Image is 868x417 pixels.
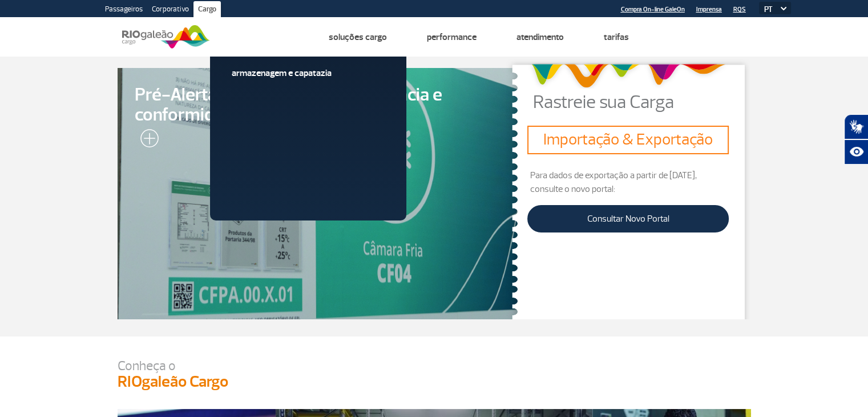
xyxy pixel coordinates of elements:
span: Pré-Alerta RIOgaleão Cargo: Eficiência e conformidade [135,85,501,125]
a: Soluções Cargo [329,31,387,43]
a: Performance [427,31,477,43]
div: Plugin de acessibilidade da Hand Talk. [844,114,868,165]
a: Atendimento [516,31,564,43]
a: Cargo [193,1,221,19]
button: Abrir tradutor de língua de sinais. [844,114,868,139]
h3: Importação & Exportação [532,130,724,150]
a: RQS [733,6,746,13]
a: Consultar Novo Portal [527,205,729,232]
a: Riogaleão Cargo [230,31,289,43]
p: Conheça o [118,359,751,372]
p: Rastreie sua Carga [533,93,751,111]
a: Tarifas [604,31,629,43]
a: Corporativo [147,1,193,19]
h3: RIOgaleão Cargo [118,372,751,392]
button: Abrir recursos assistivos. [844,139,868,165]
p: Para dados de exportação a partir de [DATE], consulte o novo portal: [527,169,729,196]
a: Compra On-line GaleOn [621,6,685,13]
a: Armazenagem e Capatazia [232,67,385,79]
img: leia-mais [135,129,159,152]
a: Passageiros [100,1,147,19]
a: Imprensa [696,6,722,13]
a: Pré-Alerta RIOgaleão Cargo: Eficiência e conformidade [118,68,518,319]
img: grafismo [527,58,729,93]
